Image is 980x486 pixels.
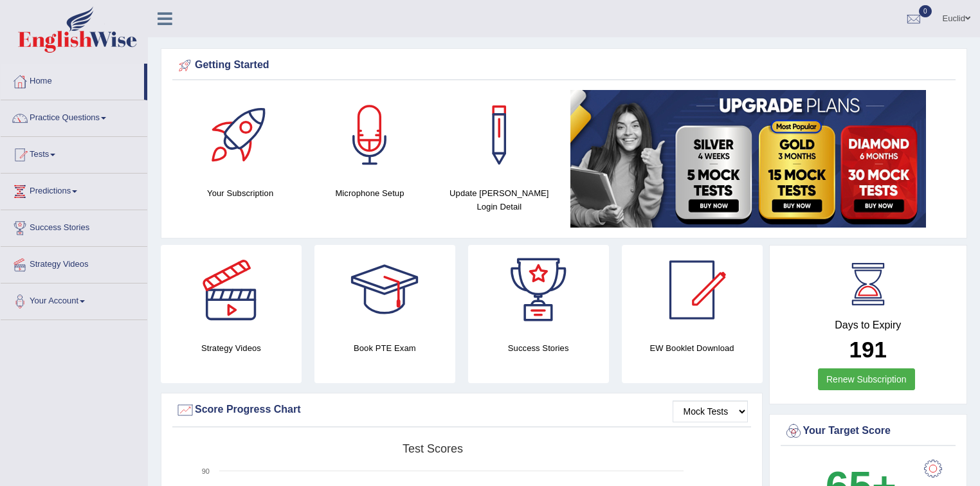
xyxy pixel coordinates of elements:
b: 191 [849,337,887,362]
h4: Strategy Videos [161,341,302,355]
a: Success Stories [1,210,147,242]
a: Renew Subscription [818,368,915,390]
h4: Days to Expiry [784,319,953,331]
img: small5.jpg [570,90,926,228]
h4: Update [PERSON_NAME] Login Detail [441,186,558,213]
div: Getting Started [176,56,952,75]
span: 0 [919,5,932,17]
h4: Book PTE Exam [314,341,455,355]
a: Your Account [1,283,147,316]
h4: Microphone Setup [311,186,428,200]
a: Predictions [1,174,147,206]
div: Score Progress Chart [176,401,748,420]
text: 90 [202,467,210,475]
a: Strategy Videos [1,247,147,279]
div: Your Target Score [784,422,953,441]
h4: Success Stories [468,341,609,355]
h4: Your Subscription [182,186,298,200]
a: Home [1,64,144,96]
h4: EW Booklet Download [622,341,763,355]
a: Tests [1,137,147,169]
a: Practice Questions [1,100,147,132]
tspan: Test scores [403,442,463,455]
